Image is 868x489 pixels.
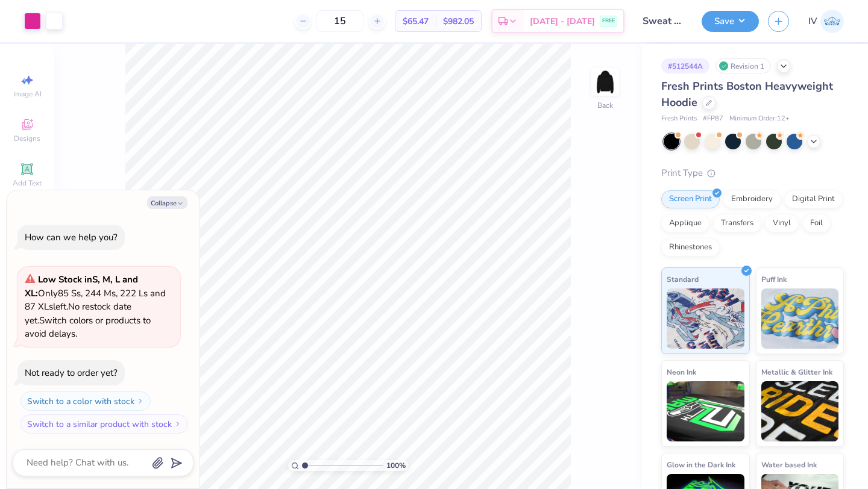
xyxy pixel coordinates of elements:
[761,381,839,441] img: Metallic & Glitter Ink
[20,414,188,434] button: Switch to a similar product with stock
[13,89,42,99] span: Image AI
[602,17,615,25] span: FREE
[25,273,138,299] strong: Low Stock in S, M, L and XL :
[13,178,42,188] span: Add Text
[667,381,744,441] img: Neon Ink
[661,214,709,232] div: Applique
[530,15,595,28] span: [DATE] - [DATE]
[661,79,833,110] span: Fresh Prints Boston Heavyweight Hoodie
[316,10,363,32] input: – –
[729,114,790,124] span: Minimum Order: 12 +
[784,190,843,208] div: Digital Print
[597,100,613,111] div: Back
[661,58,709,73] div: # 512544A
[25,273,166,340] span: Only 85 Ss, 244 Ms, 222 Ls and 87 XLs left. Switch colors or products to avoid delays.
[661,114,697,124] span: Fresh Prints
[761,273,787,285] span: Puff Ink
[14,134,40,143] span: Designs
[715,58,771,73] div: Revision 1
[703,114,723,124] span: # FP87
[713,214,761,232] div: Transfers
[820,10,844,33] img: Isha Veturkar
[25,301,131,326] span: No restock date yet.
[147,196,187,209] button: Collapse
[808,10,844,33] a: IV
[20,391,151,411] button: Switch to a color with stock
[174,420,181,428] img: Switch to a similar product with stock
[761,366,832,378] span: Metallic & Glitter Ink
[634,9,693,33] input: Untitled Design
[702,11,759,32] button: Save
[723,190,781,208] div: Embroidery
[403,15,429,28] span: $65.47
[808,14,817,28] span: IV
[802,214,831,232] div: Foil
[25,231,118,243] div: How can we help you?
[667,288,744,349] img: Standard
[661,190,720,208] div: Screen Print
[667,458,735,471] span: Glow in the Dark Ink
[661,166,844,180] div: Print Type
[761,288,839,349] img: Puff Ink
[667,366,696,378] span: Neon Ink
[137,397,144,405] img: Switch to a color with stock
[25,367,118,379] div: Not ready to order yet?
[765,214,799,232] div: Vinyl
[443,15,474,28] span: $982.05
[667,273,699,285] span: Standard
[593,70,617,94] img: Back
[386,460,406,471] span: 100 %
[661,238,720,257] div: Rhinestones
[761,458,817,471] span: Water based Ink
